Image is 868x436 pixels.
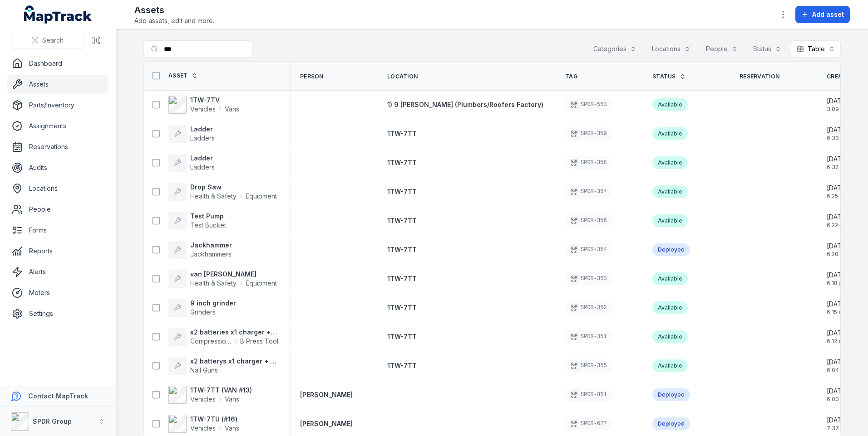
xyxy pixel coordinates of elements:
span: [DATE] [827,97,848,106]
strong: x2 batterys x1 charger + gun and case [190,357,278,366]
span: 1TW-7TT [387,362,417,369]
span: 1TW-7TT [387,275,417,282]
a: Meters [7,284,108,302]
a: Forms [7,221,108,239]
a: [PERSON_NAME] [300,419,353,428]
a: Locations [7,179,108,198]
a: Asset [168,72,198,79]
div: SPDR-553 [565,98,612,111]
button: Search [11,32,84,49]
a: 1TW-7TT [387,245,417,254]
div: SPDR-677 [565,417,612,430]
div: Available [652,127,688,140]
span: 6:00 am [827,396,848,403]
div: Available [652,359,688,372]
strong: Jackhammer [190,241,232,250]
strong: 1TW-7TV [190,96,239,105]
span: Equipment [246,192,277,201]
time: 18/09/2024, 6:33:41 am [827,126,848,142]
div: Available [652,272,688,285]
span: Vehicles [190,395,216,404]
div: SPDR-354 [565,243,612,256]
time: 18/09/2024, 6:25:00 am [827,184,848,200]
a: 1TW-7TT (VAN #13)VehiclesVans [168,386,252,404]
span: Asset [168,72,188,79]
span: 6:33 am [827,135,848,142]
button: Status [747,40,787,58]
span: [DATE] [827,242,848,251]
span: 1TW-7TT [387,246,417,253]
span: 6:12 am [827,338,848,345]
time: 18/09/2024, 6:18:56 am [827,271,848,287]
a: [PERSON_NAME] [300,390,353,399]
a: Assignments [7,117,108,135]
strong: Ladder [190,125,215,134]
span: 6:25 am [827,193,848,200]
span: Nail Guns [190,366,218,374]
a: x2 batteries x1 charger + gun +32mm headCompression / Crimper / Cutter / [PERSON_NAME]B Press Tool [168,328,278,346]
span: [DATE] [827,329,848,338]
span: 1TW-7TT [387,159,417,166]
span: 1TW-7TT [387,188,417,195]
a: JackhammerJackhammers [168,241,232,259]
span: Test Bucket [190,221,226,229]
div: SPDR-357 [565,185,612,198]
a: Drop SawHealth & SafetyEquipment [168,183,277,201]
strong: Contact MapTrack [28,392,88,400]
a: 1TW-7TT [387,187,417,196]
span: Compression / Crimper / Cutter / [PERSON_NAME] [190,337,231,346]
button: People [700,40,744,58]
div: Deployed [652,388,690,401]
div: SPDR-352 [565,301,612,314]
a: People [7,200,108,218]
a: Audits [7,159,108,177]
span: Vehicles [190,105,216,114]
a: Reports [7,242,108,260]
span: 1TW-7TT [387,217,417,224]
button: Add asset [795,6,850,23]
span: Tag [565,73,577,80]
a: LadderLadders [168,125,215,143]
div: SPDR-851 [565,388,612,401]
a: 1TW-7TU (#16)VehiclesVans [168,415,239,433]
a: 1) 9 [PERSON_NAME] (Plumbers/Roofers Factory) [387,100,543,109]
span: [DATE] [827,358,848,367]
strong: x2 batteries x1 charger + gun +32mm head [190,328,278,337]
div: SPDR-355 [565,359,612,372]
span: Health & Safety [190,279,237,288]
a: Dashboard [7,54,108,73]
span: Vehicles [190,424,216,433]
span: [DATE] [827,126,848,135]
a: 1TW-7TT [387,303,417,312]
time: 18/09/2024, 6:22:59 am [827,213,848,229]
time: 17/09/2024, 7:37:45 am [827,416,848,432]
span: Person [300,73,324,80]
a: Alerts [7,263,108,281]
div: Available [652,98,688,111]
div: Available [652,156,688,169]
div: SPDR-358 [565,156,612,169]
span: 6:32 am [827,164,848,171]
h2: Assets [134,4,214,16]
strong: van [PERSON_NAME] [190,270,277,279]
button: Table [791,40,841,58]
span: Status [652,73,676,80]
a: Test PumpTest Bucket [168,212,226,230]
span: 1TW-7TT [387,130,417,137]
a: 1TW-7TT [387,158,417,167]
span: Vans [225,424,239,433]
strong: SPDR Group [33,417,72,425]
a: MapTrack [24,5,92,24]
time: 18/09/2024, 6:00:37 am [827,387,848,403]
strong: Drop Saw [190,183,277,192]
strong: 1TW-7TT (VAN #13) [190,386,252,395]
div: Available [652,301,688,314]
a: Parts/Inventory [7,96,108,114]
a: 1TW-7TT [387,129,417,138]
span: 6:22 am [827,222,848,229]
span: [DATE] [827,184,848,193]
span: [DATE] [827,387,848,396]
a: 1TW-7TT [387,274,417,283]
